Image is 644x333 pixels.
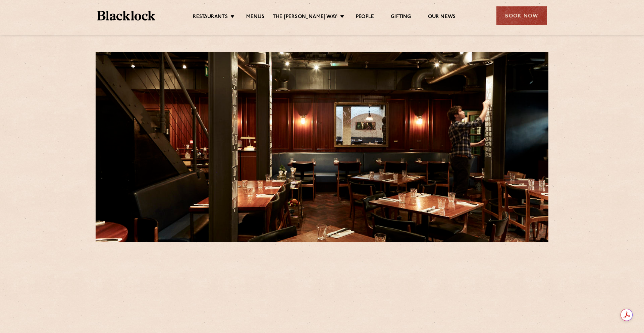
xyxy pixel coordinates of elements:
a: Restaurants [193,14,228,21]
a: Our News [428,14,456,21]
img: BL_Textured_Logo-footer-cropped.svg [97,11,155,20]
a: People [356,14,374,21]
a: The [PERSON_NAME] Way [273,14,337,21]
a: Menus [246,14,264,21]
div: Book Now [496,6,547,25]
a: Gifting [391,14,411,21]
